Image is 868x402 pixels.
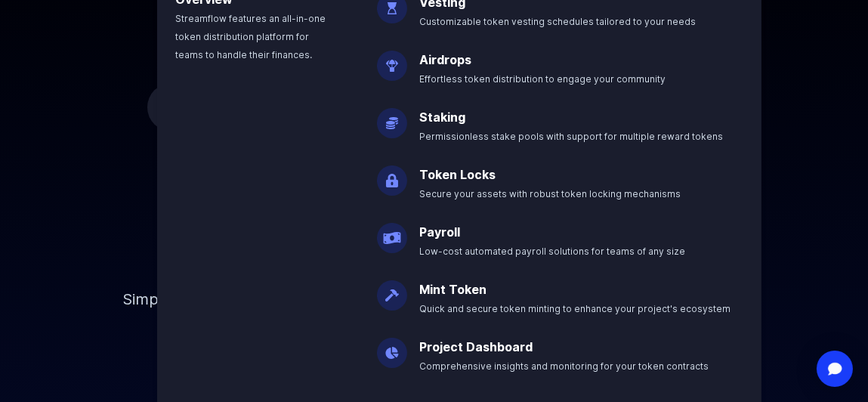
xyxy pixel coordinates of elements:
[110,264,759,355] p: Simplify your token distribution with Streamflow's Application and SDK, offering access to custom...
[175,13,326,60] span: Streamflow features an all-in-one token distribution platform for teams to handle their finances.
[419,224,460,240] a: Payroll
[419,360,709,372] span: Comprehensive insights and monitoring for your token contracts
[419,16,696,27] span: Customizable token vesting schedules tailored to your needs
[419,282,487,297] a: Mint Token
[419,167,496,182] a: Token Locks
[377,153,407,196] img: Token Locks
[419,52,471,67] a: Airdrops
[419,339,533,354] a: Project Dashboard
[419,110,465,125] a: Staking
[377,39,407,81] img: Airdrops
[419,73,666,85] span: Effortless token distribution to engage your community
[377,96,407,138] img: Staking
[419,303,731,314] span: Quick and secure token minting to enhance your project's ecosystem
[377,211,407,253] img: Payroll
[377,268,407,311] img: Mint Token
[94,168,774,264] h1: Token management infrastructure
[419,188,681,199] span: Secure your assets with robust token locking mechanisms
[419,246,685,257] span: Low-cost automated payroll solutions for teams of any size
[377,326,407,368] img: Project Dashboard
[419,131,723,142] span: Permissionless stake pools with support for multiple reward tokens
[817,351,853,387] div: Open Intercom Messenger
